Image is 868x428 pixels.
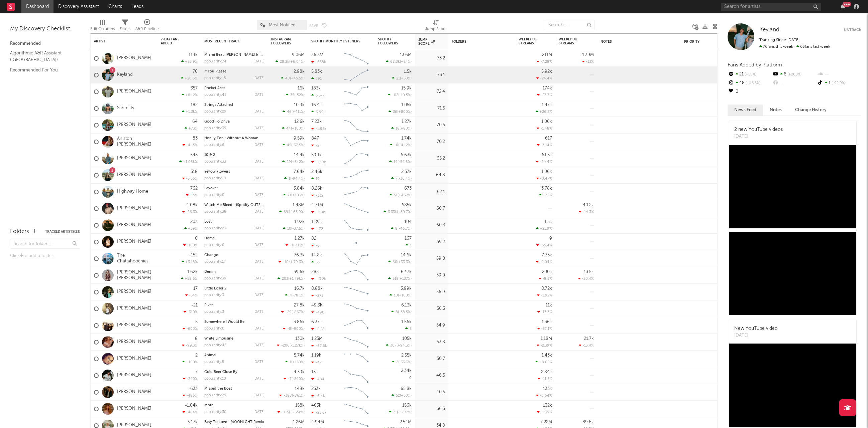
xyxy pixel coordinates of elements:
div: -1.95k [311,127,326,131]
a: [PERSON_NAME] [PERSON_NAME] [117,270,154,281]
a: River [204,303,213,307]
button: Undo the changes to the current view. [322,22,327,28]
div: +25.9 % [181,59,198,64]
a: Denim [204,270,216,274]
div: +26.2 % [536,110,552,114]
div: 182 [191,103,198,107]
span: Weekly US Streams [519,37,542,45]
span: 48 [285,77,290,80]
div: 203 [190,220,198,224]
span: +200 % [786,73,801,76]
div: 60.7 [418,205,445,213]
svg: Chart title [341,50,371,67]
input: Search for folders... [10,239,80,249]
div: 40.2k [583,203,594,207]
div: 59.1k [311,153,322,157]
div: popularity: 38 [204,210,226,214]
a: Highway Home [117,189,148,195]
span: +45.5 % [745,81,760,85]
div: 73.1 [418,71,445,79]
div: 119k [189,53,198,57]
svg: Chart title [341,67,371,83]
a: [PERSON_NAME] [117,206,151,211]
div: -118k [311,210,325,214]
div: 1.05k [401,103,412,107]
span: 35 [290,93,294,97]
div: 673 [404,186,412,191]
div: popularity: 74 [204,60,226,63]
div: [DATE] [253,193,264,197]
a: [PERSON_NAME] [117,172,151,178]
div: 4.08k [186,203,198,207]
div: [DATE] [253,110,264,114]
div: [DATE] [253,93,264,97]
span: +800 % [398,110,411,114]
div: 1.74k [401,136,412,141]
div: [DATE] [253,60,264,63]
div: [DATE] [253,160,264,164]
div: 14.4k [294,153,305,157]
div: 7.23k [311,120,322,124]
div: 617 [545,136,552,141]
div: 5.92k [541,69,552,74]
span: 44 [286,127,291,131]
div: 72.4 [418,88,445,96]
div: 13.6M [400,53,412,57]
div: ( ) [389,110,412,114]
div: 1.27k [402,120,412,124]
div: 73.2 [418,54,445,62]
div: Edit Columns [90,25,115,33]
div: -27.7 % [537,93,552,97]
span: Fans Added by Platform [728,62,782,67]
div: Spotify Monthly Listeners [311,39,361,43]
a: Layover [204,187,218,190]
div: 6 [772,70,817,79]
svg: Chart title [341,100,371,117]
span: -54.8 % [399,160,411,164]
span: 68.3k [390,60,400,64]
svg: Chart title [341,200,371,217]
div: 0 [728,87,772,96]
a: [PERSON_NAME] [117,289,151,295]
svg: Chart title [341,117,371,134]
a: [PERSON_NAME] [117,239,151,245]
div: -658k [311,60,326,64]
div: 16.4k [311,103,322,107]
span: +342 % [292,160,304,164]
div: 6.63k [401,153,412,157]
span: -41.2 % [399,144,411,147]
input: Search for artists [721,3,821,11]
a: Lost [204,220,212,224]
span: +24 % [401,60,411,64]
div: popularity: 19 [204,177,226,180]
span: 51 [394,194,398,197]
span: 36 [393,110,397,114]
svg: Chart title [341,167,371,184]
span: +50 % [744,73,756,76]
div: 2 new YouTube videos [734,126,783,133]
div: popularity: 0 [204,193,224,197]
div: 5.83k [311,69,322,74]
span: +80 % [401,127,411,131]
div: 343 [190,153,198,157]
div: 15.9k [401,86,412,90]
div: 16k [298,86,305,90]
div: +32 % [539,193,552,197]
div: 48 [728,79,772,87]
div: Notes [601,40,667,44]
div: 685k [402,203,412,207]
div: ( ) [283,110,305,114]
svg: Chart title [341,83,371,100]
a: Strings Attached [204,103,233,107]
div: -332 [311,193,323,198]
span: 29 [287,160,291,164]
div: Watch Me Bleed - (Spotify OUTSIDE Version) - Live From Austin, TX [204,203,264,207]
a: [PERSON_NAME] [117,122,151,128]
div: 8.26k [311,186,322,191]
div: 762 [190,186,198,191]
div: If You Please [204,70,264,73]
a: [PERSON_NAME] [117,55,151,61]
div: 357 [191,86,198,90]
span: 694 [284,210,291,214]
span: +30.7 % [398,210,411,214]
